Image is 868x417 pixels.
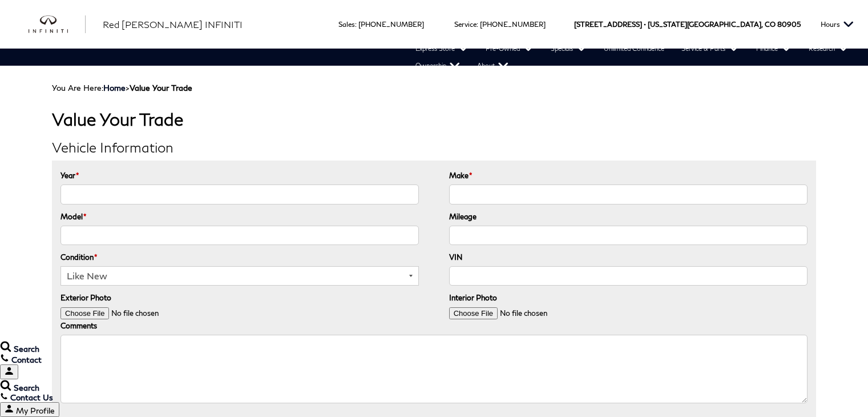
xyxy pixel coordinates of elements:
label: Comments [60,319,97,332]
span: Search [14,383,39,392]
span: You Are Here: [52,83,192,93]
a: Research [800,40,857,57]
span: Sales [338,20,355,29]
div: Breadcrumbs [52,83,816,93]
label: Condition [60,251,97,263]
h1: Value Your Trade [52,110,816,129]
a: Red [PERSON_NAME] INFINITI [103,18,243,31]
label: Year [60,169,79,182]
a: [PHONE_NUMBER] [358,20,424,29]
label: Make [449,169,472,182]
span: Contact [11,355,42,364]
span: Red [PERSON_NAME] INFINITI [103,19,243,30]
a: [STREET_ADDRESS] • [US_STATE][GEOGRAPHIC_DATA], CO 80905 [574,20,801,29]
span: : [355,20,357,29]
span: Service [454,20,477,29]
label: Interior Photo [449,291,497,304]
span: My Profile [16,406,55,415]
a: Specials [542,40,595,57]
a: Ownership [407,57,469,74]
h2: Vehicle Information [52,140,816,155]
label: Model [60,210,86,223]
span: Contact Us [10,392,53,402]
label: VIN [449,251,462,263]
label: Exterior Photo [60,291,111,304]
nav: Main Navigation [11,40,868,74]
a: Express Store [407,40,477,57]
img: INFINITI [29,15,86,34]
span: > [103,83,192,93]
a: About [469,57,517,74]
span: : [477,20,478,29]
a: Service & Parts [673,40,748,57]
a: [PHONE_NUMBER] [480,20,546,29]
a: Home [103,83,126,93]
a: Finance [748,40,800,57]
label: Mileage [449,210,477,223]
strong: Value Your Trade [130,83,192,93]
a: infiniti [29,15,86,34]
a: Pre-Owned [477,40,542,57]
span: Search [14,344,39,354]
a: Unlimited Confidence [595,40,673,57]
